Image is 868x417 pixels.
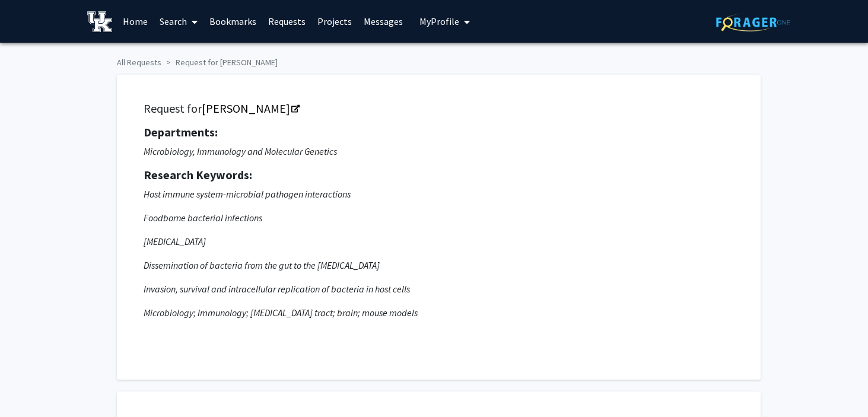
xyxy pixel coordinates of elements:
[154,1,204,42] a: Search
[144,211,734,225] p: Foodborne bacterial infections
[9,364,50,408] iframe: Chat
[419,15,459,27] span: My Profile
[117,1,154,42] a: Home
[202,101,298,116] a: Opens in a new tab
[117,57,161,68] a: All Requests
[161,56,278,69] li: Request for [PERSON_NAME]
[262,1,311,42] a: Requests
[87,11,113,32] img: University of Kentucky Logo
[144,187,734,201] p: Host immune system-microbial pathogen interactions
[311,1,358,42] a: Projects
[716,13,790,31] img: ForagerOne Logo
[144,305,734,320] p: Microbiology; Immunology; [MEDICAL_DATA] tract; brain; mouse models
[144,258,734,272] p: Dissemination of bacteria from the gut to the [MEDICAL_DATA]
[144,282,734,296] p: Invasion, survival and intracellular replication of bacteria in host cells
[117,52,752,69] ol: breadcrumb
[144,125,218,139] strong: Departments:
[358,1,409,42] a: Messages
[144,235,206,247] em: [MEDICAL_DATA]
[144,167,252,182] strong: Research Keywords:
[144,101,734,116] h5: Request for
[144,145,337,157] i: Microbiology, Immunology and Molecular Genetics
[204,1,262,42] a: Bookmarks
